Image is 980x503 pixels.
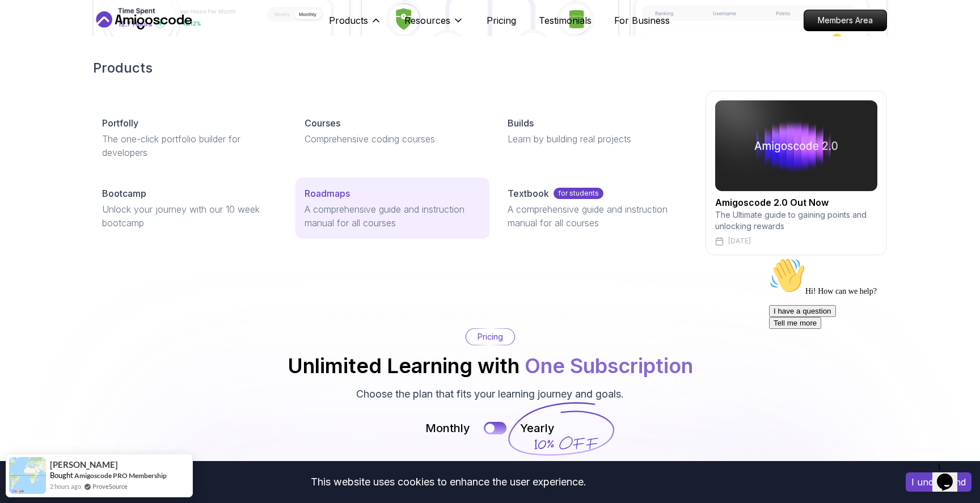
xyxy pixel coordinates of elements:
[804,10,887,31] a: Members Area
[508,132,683,146] p: Learn by building real projects
[329,14,368,27] p: Products
[5,5,41,41] img: :wave:
[102,132,277,159] p: The one-click portfolio builder for developers
[932,458,969,492] iframe: chat widget
[295,177,489,239] a: RoadmapsA comprehensive guide and instruction manual for all courses
[50,471,73,480] span: Bought
[728,236,751,246] p: [DATE]
[102,187,146,200] p: Bootcamp
[74,471,167,480] a: Amigoscode PRO Membership
[508,187,549,200] p: Textbook
[554,188,603,199] p: for students
[305,202,480,230] p: A comprehensive guide and instruction manual for all courses
[525,353,693,378] span: One Subscription
[715,209,877,232] p: The Ultimate guide to gaining points and unlocking rewards
[706,91,887,255] a: amigoscode 2.0Amigoscode 2.0 Out NowThe Ultimate guide to gaining points and unlocking rewards[DATE]
[9,457,46,494] img: provesource social proof notification image
[425,420,470,436] p: Monthly
[356,386,624,402] p: Choose the plan that fits your learning journey and goals.
[5,5,209,76] div: 👋Hi! How can we help?I have a questionTell me more
[764,253,969,452] iframe: chat widget
[5,64,57,76] button: Tell me more
[93,177,286,239] a: BootcampUnlock your journey with our 10 week bootcamp
[102,116,138,130] p: Portfolly
[329,14,382,36] button: Products
[614,14,670,27] a: For Business
[93,59,887,77] h2: Products
[487,14,516,27] a: Pricing
[305,187,350,200] p: Roadmaps
[92,481,128,491] a: ProveSource
[508,116,534,130] p: Builds
[478,331,503,343] p: Pricing
[305,116,340,130] p: Courses
[305,132,480,146] p: Comprehensive coding courses
[499,177,692,239] a: Textbookfor studentsA comprehensive guide and instruction manual for all courses
[93,107,286,168] a: PortfollyThe one-click portfolio builder for developers
[5,34,112,43] span: Hi! How can we help?
[804,10,886,31] p: Members Area
[539,14,592,27] a: Testimonials
[715,196,877,209] h2: Amigoscode 2.0 Out Now
[5,52,71,64] button: I have a question
[295,107,489,155] a: CoursesComprehensive coding courses
[508,202,683,230] p: A comprehensive guide and instruction manual for all courses
[50,460,118,470] span: [PERSON_NAME]
[9,470,889,494] div: This website uses cookies to enhance the user experience.
[499,107,692,155] a: BuildsLearn by building real projects
[715,100,877,191] img: amigoscode 2.0
[50,481,81,491] span: 2 hours ago
[404,14,450,27] p: Resources
[102,202,277,230] p: Unlock your journey with our 10 week bootcamp
[906,472,971,492] button: Accept cookies
[288,354,693,377] h2: Unlimited Learning with
[404,14,464,36] button: Resources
